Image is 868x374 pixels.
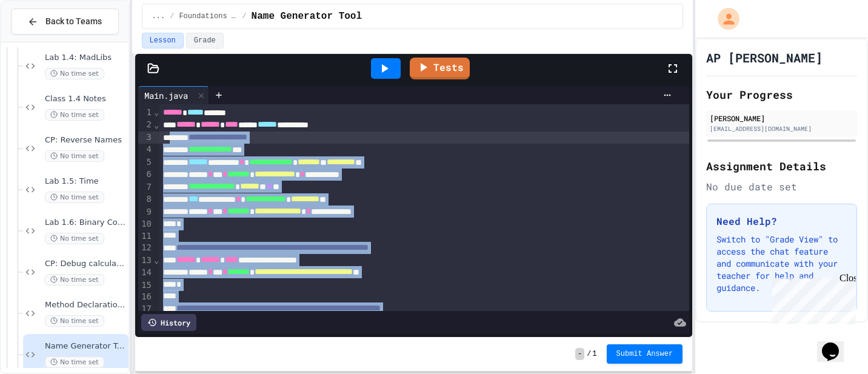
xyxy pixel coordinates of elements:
[710,124,853,133] div: [EMAIL_ADDRESS][DOMAIN_NAME]
[45,356,104,368] span: No time set
[45,341,126,352] span: Name Generator Tool
[142,33,184,48] button: Lesson
[45,233,104,244] span: No time set
[138,144,153,156] div: 4
[706,86,857,103] h2: Your Progress
[138,303,153,315] div: 17
[242,12,246,21] span: /
[706,179,857,194] div: No due date set
[138,242,153,254] div: 12
[138,291,153,303] div: 16
[138,86,209,104] div: Main.java
[817,326,856,362] iframe: chat widget
[141,314,196,331] div: History
[705,5,743,33] div: My Account
[45,274,104,286] span: No time set
[153,107,159,117] span: Fold line
[5,5,84,77] div: Chat with us now!Close
[45,68,104,79] span: No time set
[138,169,153,181] div: 6
[138,255,153,267] div: 13
[153,255,159,265] span: Fold line
[45,176,126,187] span: Lab 1.5: Time
[45,135,126,145] span: CP: Reverse Names
[186,33,224,48] button: Grade
[138,89,194,102] div: Main.java
[138,119,153,131] div: 2
[138,107,153,119] div: 1
[45,259,126,269] span: CP: Debug calculations
[252,9,362,24] span: Name Generator Tool
[587,349,591,359] span: /
[45,150,104,162] span: No time set
[138,230,153,242] div: 11
[138,267,153,279] div: 14
[410,58,470,79] a: Tests
[138,279,153,292] div: 15
[138,218,153,230] div: 10
[575,348,584,360] span: -
[592,349,596,359] span: 1
[170,12,174,21] span: /
[45,315,104,327] span: No time set
[152,12,165,21] span: ...
[45,94,126,104] span: Class 1.4 Notes
[767,273,856,324] iframe: chat widget
[706,49,823,66] h1: AP [PERSON_NAME]
[45,192,104,203] span: No time set
[45,53,126,63] span: Lab 1.4: MadLibs
[11,8,119,35] button: Back to Teams
[138,181,153,193] div: 7
[607,344,683,364] button: Submit Answer
[138,132,153,144] div: 3
[706,158,857,175] h2: Assignment Details
[616,349,673,359] span: Submit Answer
[153,120,159,130] span: Fold line
[138,206,153,218] div: 9
[716,233,847,294] p: Switch to "Grade View" to access the chat feature and communicate with your teacher for help and ...
[45,109,104,121] span: No time set
[138,156,153,169] div: 5
[179,12,237,21] span: Foundations of Java
[45,300,126,310] span: Method Declaration Helper
[138,193,153,205] div: 8
[716,214,847,229] h3: Need Help?
[45,15,102,28] span: Back to Teams
[45,218,126,228] span: Lab 1.6: Binary Conversion
[710,113,853,124] div: [PERSON_NAME]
